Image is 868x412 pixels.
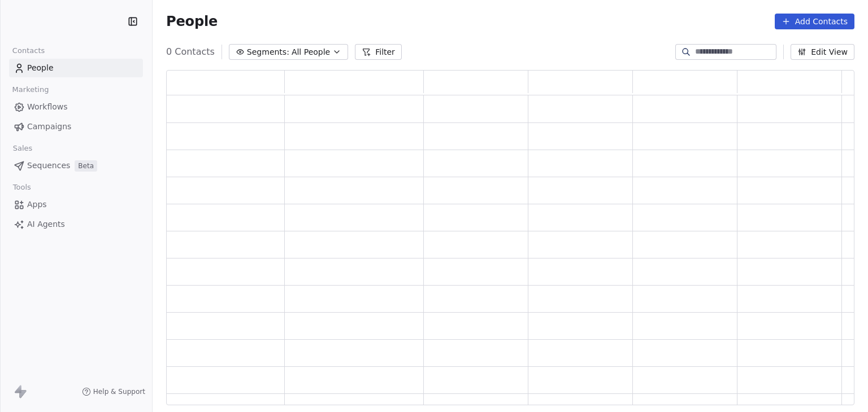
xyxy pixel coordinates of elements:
span: Help & Support [93,387,145,396]
span: Sales [8,140,37,157]
span: People [166,13,218,30]
a: People [9,59,143,77]
span: Beta [75,160,97,172]
a: AI Agents [9,215,143,234]
span: Segments: [247,46,289,58]
span: Contacts [7,42,50,59]
span: Sequences [27,160,70,172]
a: SequencesBeta [9,156,143,175]
a: Help & Support [82,387,145,396]
span: Tools [8,179,36,196]
span: 0 Contacts [166,45,215,59]
span: AI Agents [27,218,65,230]
span: Campaigns [27,121,71,133]
button: Edit View [791,44,854,60]
span: Workflows [27,101,68,113]
span: Marketing [7,81,54,98]
button: Filter [355,44,402,60]
button: Add Contacts [775,14,854,29]
a: Workflows [9,98,143,116]
a: Campaigns [9,117,143,136]
a: Apps [9,195,143,214]
span: Apps [27,199,47,211]
span: All People [292,46,330,58]
span: People [27,62,54,74]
